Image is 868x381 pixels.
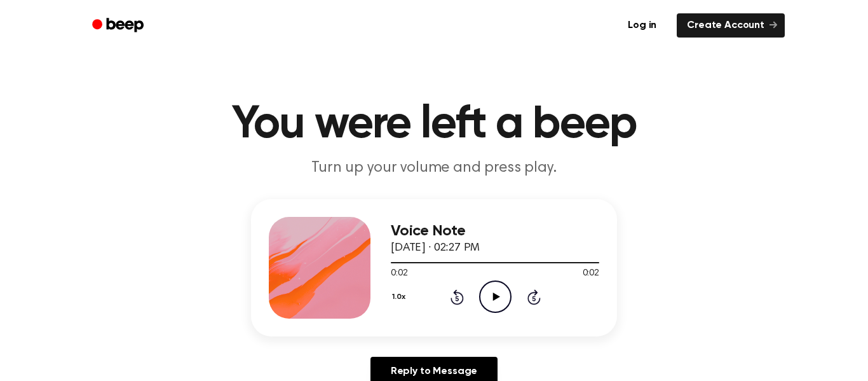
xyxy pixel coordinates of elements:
span: 0:02 [583,267,599,281]
span: 0:02 [391,267,407,281]
a: Create Account [677,13,785,38]
a: Beep [83,13,155,38]
p: Turn up your volume and press play. [190,158,678,179]
h1: You were left a beep [109,102,759,148]
button: 1.0x [391,286,410,308]
span: [DATE] · 02:27 PM [391,242,480,254]
a: Log in [615,11,669,40]
h3: Voice Note [391,223,599,240]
